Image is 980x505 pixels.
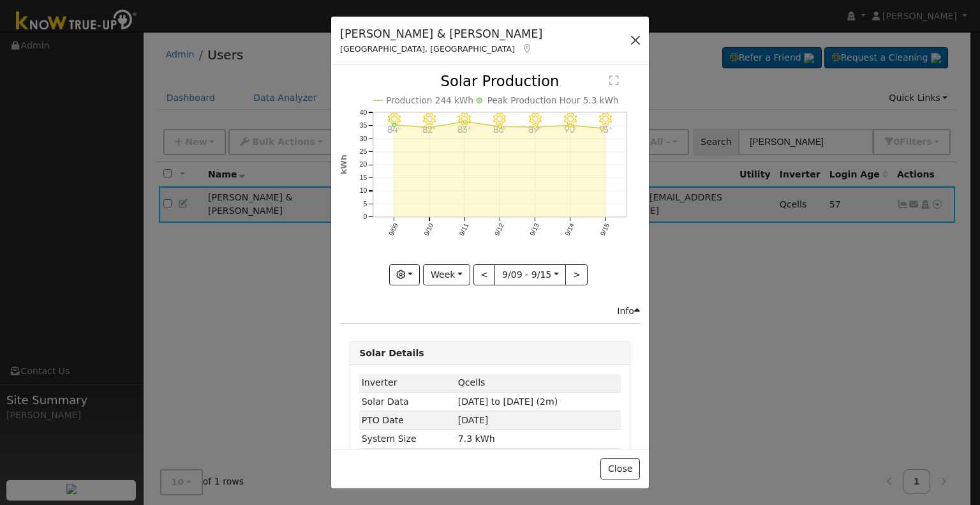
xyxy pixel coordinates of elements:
text: 9/11 [458,222,470,237]
circle: onclick="" [463,121,466,123]
i: 9/13 - Clear [529,113,542,126]
button: Close [600,458,639,480]
td: PTO Date [359,411,456,430]
text: 9/10 [423,222,435,237]
td: Storage Size [359,448,456,467]
button: 9/09 - 9/15 [494,264,566,286]
i: 9/12 - Clear [493,113,506,126]
td: Solar Data [359,393,456,411]
text: 9/15 [599,222,611,237]
text: 40 [360,109,367,116]
p: 86° [488,126,511,133]
circle: onclick="" [392,123,396,127]
p: 83° [453,126,476,133]
text: 25 [360,148,367,155]
text: Solar Production [441,73,560,89]
span: [DATE] to [DATE] (2m) [458,396,558,407]
circle: onclick="" [498,125,501,128]
p: 84° [383,126,406,133]
text: 10 [360,188,367,195]
text: Peak Production Hour 5.3 kWh [487,96,619,106]
i: 9/14 - Clear [564,113,577,126]
text: 0 [364,213,367,220]
text: 35 [360,123,367,130]
i: 9/10 - MostlyClear [423,113,436,126]
text: 9/13 [528,222,540,237]
text: 5 [364,200,367,207]
p: 90° [559,126,582,133]
button: < [473,264,496,286]
i: 9/15 - Clear [599,113,612,126]
div: Info [617,305,640,318]
span: [DATE] [458,415,489,425]
p: 93° [594,126,617,133]
text: 9/12 [493,222,505,237]
circle: onclick="" [428,126,431,129]
text: kWh [339,155,348,175]
td: System Size [359,430,456,448]
i: 9/11 - Clear [458,113,471,126]
span: ID: 1528, authorized: 09/05/25 [458,377,486,388]
text: 9/09 [388,222,400,237]
p: 82° [418,126,441,133]
button: > [565,264,588,286]
circle: onclick="" [534,126,537,128]
h5: [PERSON_NAME] & [PERSON_NAME] [340,26,542,42]
text: 15 [360,174,367,181]
i: 9/09 - Clear [388,113,401,126]
p: 89° [524,126,547,133]
text:  [609,75,619,86]
span: [GEOGRAPHIC_DATA], [GEOGRAPHIC_DATA] [340,44,515,54]
button: Week [423,264,470,286]
td: Inverter [359,374,456,393]
text: Production 244 kWh [386,96,473,106]
text: 20 [360,162,367,169]
text: 30 [360,135,367,142]
text: 9/14 [564,222,576,237]
circle: onclick="" [604,127,607,130]
strong: Solar Details [359,348,424,358]
a: Map [521,43,533,54]
circle: onclick="" [569,124,572,127]
span: 7.3 kWh [458,433,495,444]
